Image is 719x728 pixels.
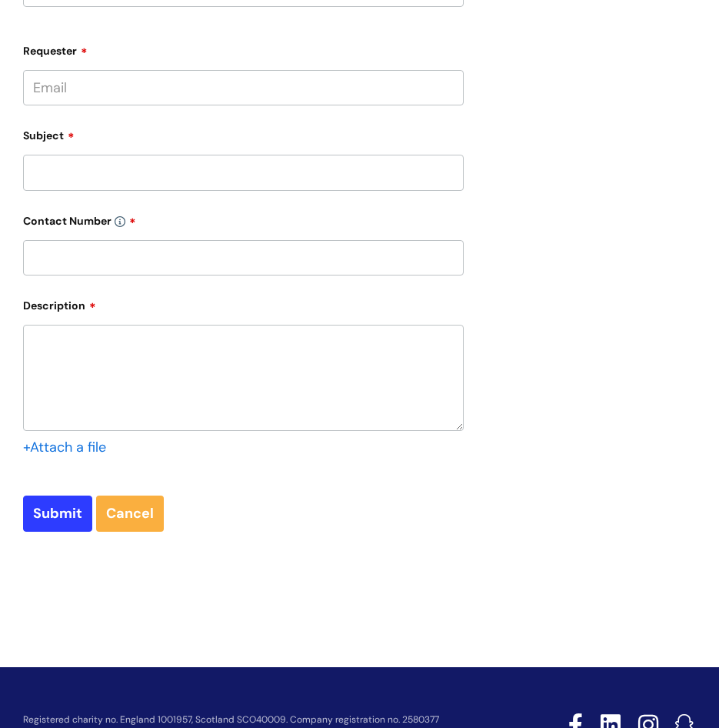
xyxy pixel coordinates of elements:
[115,216,125,227] img: info-icon.svg
[23,435,115,459] div: Attach a file
[23,70,464,105] input: Email
[96,496,164,531] a: Cancel
[23,294,464,312] label: Description
[23,209,464,228] label: Contact Number
[23,39,464,58] label: Requester
[23,124,464,142] label: Subject
[115,214,125,228] a: for further assistance please provide your tel. number
[23,715,523,725] p: Registered charity no. England 1001957, Scotland SCO40009. Company registration no. 2580377
[23,496,92,531] input: Submit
